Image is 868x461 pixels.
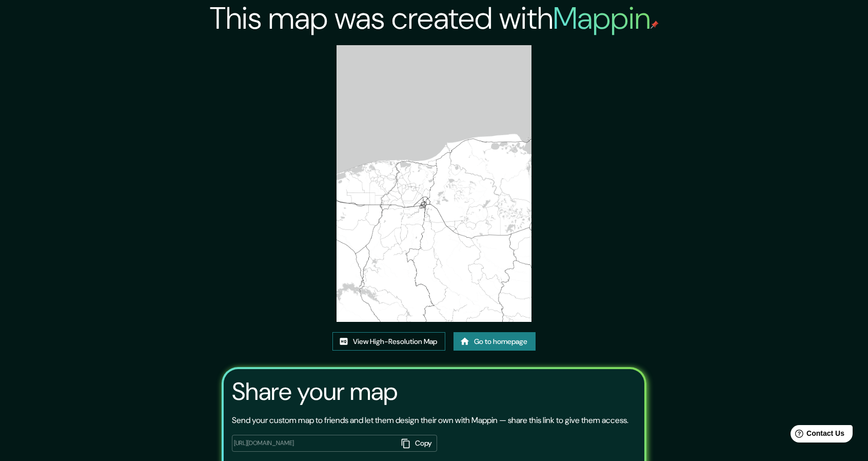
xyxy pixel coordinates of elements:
img: created-map [337,45,532,322]
img: mappin-pin [650,21,659,29]
a: Go to homepage [453,332,536,351]
h3: Share your map [232,377,398,406]
button: Copy [397,435,437,452]
iframe: Help widget launcher [777,421,857,450]
p: Send your custom map to friends and let them design their own with Mappin — share this link to gi... [232,414,628,427]
a: View High-Resolution Map [332,332,445,351]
